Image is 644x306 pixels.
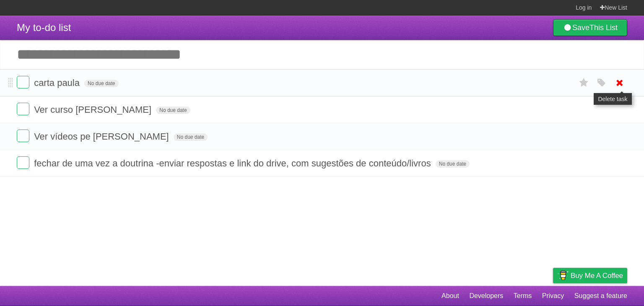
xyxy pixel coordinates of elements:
[17,156,29,169] label: Done
[576,76,592,90] label: Star task
[469,288,503,304] a: Developers
[553,268,627,283] a: Buy me a coffee
[553,19,627,36] a: SaveThis List
[574,288,627,304] a: Suggest a feature
[17,103,29,115] label: Done
[436,160,470,168] span: No due date
[17,130,29,142] label: Done
[156,106,190,114] span: No due date
[174,133,208,141] span: No due date
[441,288,459,304] a: About
[17,22,71,33] span: My to-do list
[514,288,532,304] a: Terms
[34,104,153,115] span: Ver curso [PERSON_NAME]
[542,288,564,304] a: Privacy
[34,158,433,169] span: fechar de uma vez a doutrina -enviar respostas e link do drive, com sugestões de conteúdo/livros
[17,76,29,88] label: Done
[557,268,569,283] img: Buy me a coffee
[34,78,82,88] span: carta paula
[34,131,171,142] span: Ver vídeos pe [PERSON_NAME]
[84,80,118,87] span: No due date
[589,23,618,32] b: This List
[571,268,623,283] span: Buy me a coffee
